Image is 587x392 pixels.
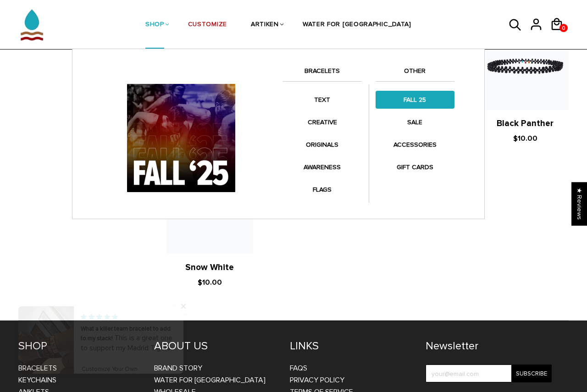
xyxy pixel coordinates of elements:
[283,113,362,131] a: CREATIVE
[18,375,56,385] a: Keychains
[154,339,276,353] h4: ABOUT US
[376,136,454,154] a: ACCESSORIES
[251,1,279,50] a: ARTIKEN
[511,364,552,382] input: Subscribe
[559,22,568,34] span: 0
[283,158,362,176] a: AWARENESS
[376,66,454,81] a: OTHER
[145,1,164,50] a: SHOP
[290,339,412,353] h4: LINKS
[177,299,190,313] span: Close popup widget
[559,24,568,32] a: 0
[188,1,227,50] a: CUSTOMIZE
[283,91,362,109] a: TEXT
[283,181,362,199] a: FLAGS
[426,339,552,353] h4: Newsletter
[290,375,344,385] a: Privacy Policy
[185,262,234,273] a: Snow White
[497,118,554,129] a: Black Panther
[283,66,362,81] a: BRACELETS
[290,364,307,373] a: FAQs
[303,1,411,50] a: WATER FOR [GEOGRAPHIC_DATA]
[426,364,552,382] input: your@email.com
[376,158,454,176] a: GIFT CARDS
[283,136,362,154] a: ORIGINALS
[154,375,266,385] a: WATER FOR [GEOGRAPHIC_DATA]
[376,91,454,109] a: FALL 25
[198,278,222,287] span: $10.00
[376,113,454,131] a: SALE
[571,182,587,226] div: Click to open Judge.me floating reviews tab
[513,134,537,143] span: $10.00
